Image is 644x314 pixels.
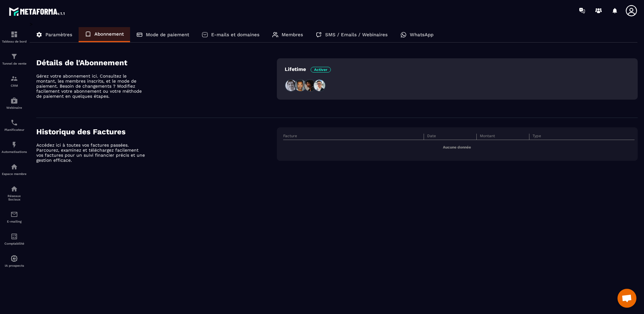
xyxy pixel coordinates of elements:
p: Tableau de bord [2,40,27,43]
a: formationformationCRM [2,70,27,92]
a: schedulerschedulerPlanificateur [2,114,27,136]
img: logo [9,6,66,17]
p: IA prospects [2,264,27,267]
img: scheduler [10,119,18,126]
th: Facture [283,134,424,140]
img: automations [10,255,18,262]
p: Paramètres [45,32,72,38]
th: Montant [476,134,529,140]
a: emailemailE-mailing [2,206,27,228]
a: formationformationTunnel de vente [2,48,27,70]
p: Abonnement [94,31,124,37]
th: Type [529,134,635,140]
a: Ouvrir le chat [617,289,636,308]
img: formation [10,75,18,82]
div: > [30,21,638,182]
img: accountant [10,233,18,240]
p: Mode de paiement [146,32,189,38]
p: Lifetime [285,66,331,72]
img: automations [10,97,18,104]
p: Accédez ici à toutes vos factures passées. Parcourez, examinez et téléchargez facilement vos fact... [36,142,147,163]
td: Aucune donnée [283,140,635,155]
p: Planificateur [2,128,27,131]
span: Activer [311,67,331,73]
a: social-networksocial-networkRéseaux Sociaux [2,180,27,206]
img: people1 [285,79,297,92]
p: Gérez votre abonnement ici. Consultez le montant, les membres inscrits, et le mode de paiement. B... [36,73,147,99]
img: people4 [313,79,326,92]
img: email [10,211,18,218]
p: CRM [2,84,27,87]
a: automationsautomationsWebinaire [2,92,27,114]
img: formation [10,53,18,60]
h4: Détails de l'Abonnement [36,58,277,67]
p: Membres [282,32,303,38]
p: WhatsApp [410,32,433,38]
a: automationsautomationsAutomatisations [2,136,27,158]
p: SMS / Emails / Webinaires [325,32,388,38]
p: Comptabilité [2,242,27,245]
p: Réseaux Sociaux [2,194,27,201]
a: automationsautomationsEspace membre [2,158,27,180]
h4: Historique des Factures [36,127,277,136]
a: accountantaccountantComptabilité [2,228,27,250]
img: social-network [10,185,18,193]
img: automations [10,141,18,148]
img: people3 [304,79,316,92]
p: Webinaire [2,106,27,109]
img: formation [10,31,18,38]
img: people2 [294,79,307,92]
p: E-mails et domaines [211,32,259,38]
img: automations [10,163,18,171]
p: E-mailing [2,220,27,223]
a: formationformationTableau de bord [2,26,27,48]
p: Espace membre [2,172,27,176]
th: Date [424,134,476,140]
p: Tunnel de vente [2,62,27,65]
p: Automatisations [2,150,27,154]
